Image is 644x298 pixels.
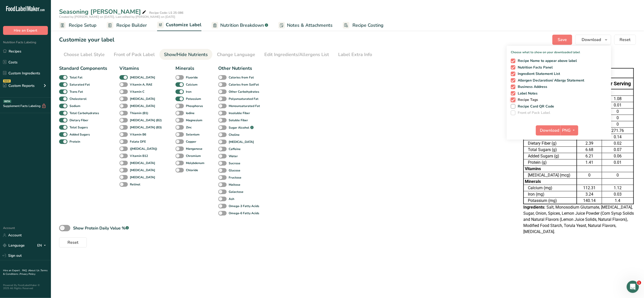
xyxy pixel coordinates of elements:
div: Custom Reports [3,83,35,88]
span: Download [540,127,559,133]
b: [MEDICAL_DATA] [130,97,155,101]
b: Total Sugars [70,125,88,130]
button: Download [536,125,561,136]
b: Vitamin B12 [130,154,148,158]
span: Label Notes [515,91,538,96]
button: Reset [614,35,636,45]
b: Caffeine [229,147,241,151]
div: 271.76 [603,128,632,134]
b: Potassium [186,97,201,101]
b: Vitamin A, RAE [130,82,152,87]
button: Reset [59,237,87,248]
td: Iron (mg) [524,191,577,198]
span: Reset [67,239,78,246]
b: ([MEDICAL_DATA]) [130,146,157,151]
div: 0.06 [603,153,632,159]
td: Per Serving [602,78,634,89]
div: Choose Label Style [64,51,105,58]
b: Copper [186,139,196,144]
a: Hire an Expert . [3,269,21,272]
div: 0 [578,172,601,178]
b: Fructose [229,175,241,180]
div: 3.24 [578,191,601,197]
b: Vitamin B6 [130,132,146,137]
a: Notes & Attachments [278,20,333,31]
div: 0.01 [603,159,632,166]
div: 0 [603,121,632,127]
div: Show/Hide Nutrients [164,51,208,58]
span: Recipe Name to appear above label [515,59,577,63]
div: 6.68 [578,147,601,153]
b: Calories from Fat [229,75,254,80]
div: 0.14 [603,134,632,140]
button: PNG [561,125,578,136]
button: Hire an Expert [3,26,48,35]
b: [MEDICAL_DATA] [130,168,155,172]
b: Water [229,154,238,158]
b: Soluble Fiber [229,118,248,123]
div: Change Language [217,51,255,58]
div: EN [37,242,48,249]
a: Privacy Policy [20,272,35,276]
a: Language [3,241,25,250]
b: [MEDICAL_DATA] (B2) [130,118,162,123]
span: Front of Pack Label [515,111,550,115]
div: 0.02 [603,140,632,146]
span: Recipe Tags [515,98,538,102]
b: Saturated Fat [70,82,90,87]
b: Fluoride [186,75,198,80]
button: Download [575,35,611,45]
b: Iron [186,89,191,94]
h1: Customize your label [59,36,114,44]
a: Customize Label [157,19,201,31]
b: Added Sugars [70,132,90,137]
span: Ingredient Statement List [515,72,560,76]
span: Ingredients: [523,205,545,210]
a: Recipe Costing [343,20,383,31]
p: Choose what to show on your downloaded label [507,46,611,55]
div: Seasoning [PERSON_NAME] [59,7,147,16]
div: 0.01 [603,102,632,108]
td: Total Sugars (g) [524,147,577,153]
b: Manganese [186,146,202,151]
b: Monounsaturated Fat [229,104,260,108]
span: Reset [620,37,631,43]
div: 0 [603,115,632,121]
b: Polyunsaturated Fat [229,97,258,101]
b: Molybdenum [186,161,204,165]
b: Ash [229,197,234,201]
a: Recipe Setup [59,20,97,31]
div: 1.08 [603,96,632,102]
b: Omega-3 Fatty Acids [229,204,259,208]
b: Calories from SatFat [229,82,259,87]
b: Selenium [186,132,200,137]
div: 1.4 [603,198,632,204]
div: Show Protein Daily Value % [73,225,129,231]
div: Standard Components [59,65,107,72]
b: Protein [70,139,80,144]
b: [MEDICAL_DATA] [130,75,155,80]
span: Created by [PERSON_NAME] on [DATE], Last edited by [PERSON_NAME] on [DATE] [59,15,175,19]
div: 6.21 [578,153,601,159]
div: Front of Pack Label [114,51,155,58]
b: Maltose [229,182,240,187]
div: Recipe Code: LS 25-086 [149,10,183,15]
b: Vitamin C [130,89,144,94]
div: Label Extra Info [338,51,372,58]
b: Sugar Alcohol [229,125,249,130]
b: Calcium [186,82,198,87]
span: Notes & Attachments [287,22,333,29]
b: Folate DFE [130,139,146,144]
span: Nutrition Facts Panel [515,65,553,70]
td: Dietary Fiber (g) [524,140,577,147]
div: 0.03 [603,191,632,197]
span: Nutrition Breakdown [220,22,264,29]
b: Chromium [186,154,201,158]
a: Nutrition Breakdown [212,20,268,31]
b: Phosphorus [186,104,203,108]
b: Thiamin (B1) [130,111,148,115]
div: Edit Ingredients/Allergens List [264,51,329,58]
span: Download [582,37,601,43]
span: Recipe Setup [69,22,97,29]
td: Protein (g) [524,159,577,166]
